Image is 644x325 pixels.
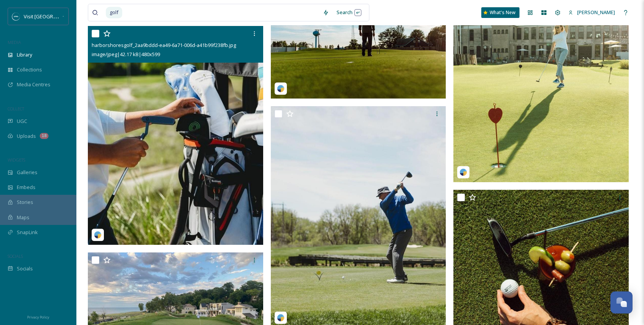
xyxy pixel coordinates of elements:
[460,168,467,176] img: snapsea-logo.png
[17,51,32,58] span: Library
[40,133,49,139] div: 18
[8,106,24,112] span: COLLECT
[94,231,102,239] img: snapsea-logo.png
[12,13,20,20] img: SM%20Social%20Profile.png
[8,253,23,259] span: SOCIALS
[92,42,236,49] span: harborshoresgolf_2aa9bddd-ea49-6a71-006d-a41b99f238fb.jpg
[27,315,49,320] span: Privacy Policy
[8,157,25,163] span: WIDGETS
[277,314,285,322] img: snapsea-logo.png
[106,7,122,18] span: golf
[277,85,285,92] img: snapsea-logo.png
[17,81,50,88] span: Media Centres
[17,118,27,125] span: UGC
[17,229,38,236] span: SnapLink
[17,214,29,221] span: Maps
[565,5,619,20] a: [PERSON_NAME]
[88,26,263,245] img: harborshoresgolf_2aa9bddd-ea49-6a71-006d-a41b99f238fb.jpg
[333,5,365,20] div: Search
[577,9,615,16] span: [PERSON_NAME]
[17,184,36,191] span: Embeds
[8,39,21,45] span: MEDIA
[17,169,37,176] span: Galleries
[17,133,36,140] span: Uploads
[481,7,519,18] a: What's New
[610,291,633,314] button: Open Chat
[24,13,109,20] span: Visit [GEOGRAPHIC_DATA][US_STATE]
[17,66,42,73] span: Collections
[92,51,160,58] span: image/jpeg | 42.17 kB | 480 x 599
[27,312,49,321] a: Privacy Policy
[453,5,631,182] img: journeymandistillery_a6402d99-2fee-f0ef-6363-f38ac24f5fc2.jpg
[17,199,33,206] span: Stories
[17,265,33,272] span: Socials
